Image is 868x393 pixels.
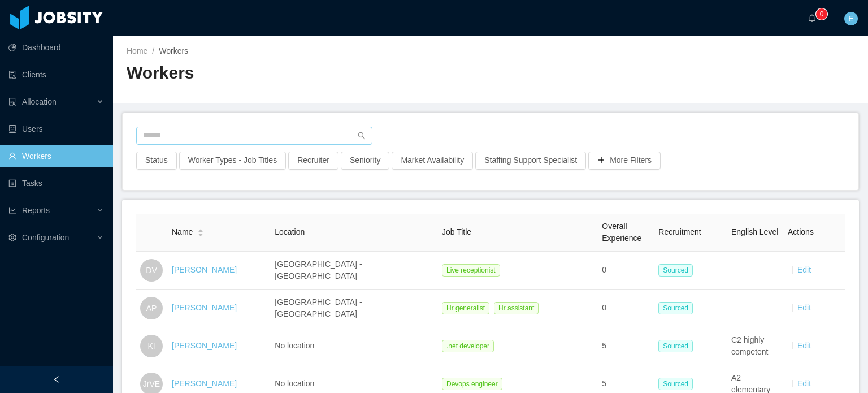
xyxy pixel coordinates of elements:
span: AP [146,297,157,319]
td: C2 highly competent [727,327,783,365]
td: 0 [597,290,654,327]
i: icon: caret-up [198,228,204,231]
a: Edit [797,303,811,312]
a: icon: pie-chartDashboard [8,36,104,59]
button: Status [136,152,177,170]
button: icon: plusMore Filters [588,152,661,170]
span: Sourced [658,378,693,390]
span: Configuration [22,233,69,242]
i: icon: search [358,132,366,140]
a: icon: userWorkers [8,145,104,167]
a: [PERSON_NAME] [172,341,237,350]
td: [GEOGRAPHIC_DATA] - [GEOGRAPHIC_DATA] [270,252,437,290]
a: [PERSON_NAME] [172,303,237,312]
td: No location [270,327,437,365]
span: Overall Experience [602,222,641,243]
sup: 0 [816,8,827,20]
button: Market Availability [392,152,473,170]
a: Sourced [658,303,697,312]
span: DV [146,259,157,282]
span: Workers [159,46,188,55]
span: / [152,46,154,55]
span: Name [172,226,193,238]
a: [PERSON_NAME] [172,265,237,274]
td: 0 [597,252,654,290]
span: E [848,12,853,25]
span: Reports [22,206,50,215]
span: Sourced [658,340,693,352]
div: Sort [197,227,204,235]
a: Edit [797,379,811,388]
a: [PERSON_NAME] [172,379,237,388]
span: Live receptionist [442,264,500,277]
i: icon: bell [808,14,816,22]
button: Seniority [341,152,389,170]
i: icon: solution [8,98,16,106]
a: Sourced [658,265,697,274]
button: Staffing Support Specialist [475,152,586,170]
i: icon: line-chart [8,206,16,214]
a: icon: profileTasks [8,172,104,195]
span: Sourced [658,264,693,277]
span: Sourced [658,302,693,314]
span: Location [275,227,305,236]
button: Recruiter [288,152,338,170]
a: Edit [797,265,811,274]
span: English Level [731,227,778,236]
span: Allocation [22,97,57,106]
i: icon: setting [8,234,16,241]
span: Job Title [442,227,471,236]
td: 5 [597,327,654,365]
a: Home [127,46,147,55]
span: KI [147,335,155,357]
a: Edit [797,341,811,350]
a: Sourced [658,341,697,350]
span: Hr assistant [494,302,539,314]
td: [GEOGRAPHIC_DATA] - [GEOGRAPHIC_DATA] [270,290,437,327]
span: Hr generalist [442,302,489,314]
a: icon: auditClients [8,63,104,86]
button: Worker Types - Job Titles [179,152,286,170]
span: Actions [788,227,814,236]
span: Devops engineer [442,378,502,390]
i: icon: caret-down [198,232,204,235]
a: Sourced [658,379,697,388]
span: Recruitment [658,227,701,236]
a: icon: robotUsers [8,118,104,140]
span: .net developer [442,340,494,352]
h2: Workers [127,62,491,85]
